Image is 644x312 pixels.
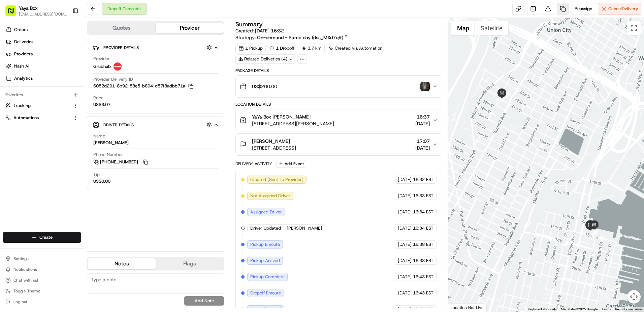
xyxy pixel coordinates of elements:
[450,303,472,312] img: Google
[93,178,110,184] div: US$0.00
[250,225,281,231] span: Driver Updated
[156,23,224,33] button: Provider
[93,172,100,178] span: Tip
[413,241,433,248] span: 16:38 EST
[299,44,325,53] div: 3.7 km
[3,61,84,72] a: Nash AI
[7,27,123,38] p: Welcome 👋
[93,119,219,130] button: Driver Details
[413,225,433,231] span: 16:34 EST
[93,83,193,89] button: 6052d291-8b92-53e5-b894-d57f3adbb71a
[415,113,430,120] span: 16:37
[14,64,26,77] img: 1738778727109-b901c2ba-d612-49f7-a14d-d897ce62d23f
[235,27,284,34] span: Created:
[287,225,322,231] span: [PERSON_NAME]
[3,265,81,274] button: Notifications
[252,83,277,90] span: US$200.00
[51,123,53,128] span: •
[627,290,641,304] button: Map camera controls
[413,193,433,199] span: 16:33 EST
[93,102,110,108] span: US$3.07
[54,148,111,160] a: 💻API Documentation
[19,11,67,17] button: [EMAIL_ADDRESS][DOMAIN_NAME]
[3,36,84,47] a: Deliveries
[3,232,81,243] button: Create
[3,24,84,35] a: Orders
[413,290,433,296] span: 16:43 EST
[415,120,430,127] span: [DATE]
[3,276,81,285] button: Chat with us!
[413,274,433,280] span: 16:43 EST
[598,3,641,15] button: CancelDelivery
[413,177,433,183] span: 16:32 EST
[326,44,385,53] div: Created via Automation
[19,5,38,11] button: Yaya Box
[47,167,82,173] a: Powered byPylon
[575,6,592,12] span: Reassign
[602,307,611,311] a: Terms (opens in new tab)
[88,258,156,269] button: Notes
[7,88,45,93] div: Past conversations
[398,177,412,183] span: [DATE]
[67,167,82,173] span: Pylon
[257,34,348,41] a: On-demand - Same day (dss_MXd7q9)
[100,159,138,165] span: [PHONE_NUMBER]
[3,297,81,307] button: Log out
[236,76,442,97] button: US$200.00photo_proof_of_delivery image
[3,73,84,84] a: Analytics
[7,7,20,20] img: Nash
[3,49,84,59] a: Providers
[590,229,598,236] div: 12
[13,115,39,121] span: Automations
[3,254,81,263] button: Settings
[18,44,111,51] input: Clear
[7,98,18,109] img: Joseph V.
[267,44,297,53] div: 1 Dropoff
[257,34,343,41] span: On-demand - Same day (dss_MXd7q9)
[235,68,442,73] div: Package Details
[21,123,49,128] span: Regen Pajulas
[475,21,508,35] button: Show satellite imagery
[39,234,53,240] span: Create
[14,63,29,69] span: Nash AI
[451,21,475,35] button: Show street map
[5,103,70,109] a: Tracking
[398,274,412,280] span: [DATE]
[93,42,219,53] button: Provider Details
[13,288,40,294] span: Toggle Theme
[420,82,430,91] button: photo_proof_of_delivery image
[250,193,290,199] span: Not Assigned Driver
[103,45,139,50] span: Provider Details
[93,140,129,146] div: [PERSON_NAME]
[13,299,27,305] span: Log out
[13,278,38,283] span: Chat with us!
[235,102,442,107] div: Location Details
[93,158,149,166] a: [PHONE_NUMBER]
[450,303,472,312] a: Open this area in Google Maps (opens a new window)
[13,105,19,110] img: 1736555255976-a54dd68f-1ca7-489b-9aae-adbdc363a1c4
[21,105,55,110] span: [PERSON_NAME]
[561,238,568,245] div: 7
[415,138,430,145] span: 17:07
[93,152,123,158] span: Phone Number
[504,90,511,98] div: 3
[250,274,285,280] span: Pickup Complete
[5,115,70,121] a: Automations
[93,56,110,62] span: Provider
[3,3,70,19] button: Yaya Box[EMAIL_ADDRESS][DOMAIN_NAME]
[255,28,284,34] span: [DATE] 16:32
[156,258,224,269] button: Flags
[252,138,290,145] span: [PERSON_NAME]
[523,220,531,227] div: 6
[615,307,642,311] a: Report a map error
[413,209,433,215] span: 16:34 EST
[235,44,266,53] div: 1 Pickup
[115,67,123,75] button: Start new chat
[590,233,598,240] div: 11
[93,95,103,101] span: Price
[398,225,412,231] span: [DATE]
[250,258,280,264] span: Pickup Arrived
[398,241,412,248] span: [DATE]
